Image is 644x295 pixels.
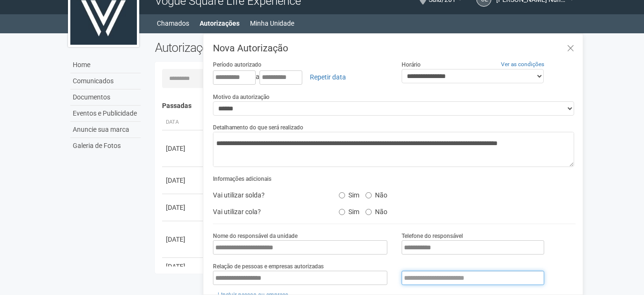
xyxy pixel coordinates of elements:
div: [DATE] [166,235,201,244]
a: Autorizações [200,17,240,30]
a: Documentos [70,89,141,106]
label: Sim [339,188,359,199]
a: Comunicados [70,73,141,89]
th: Data [162,115,205,130]
input: Sim [339,209,345,215]
div: [DATE] [166,176,201,185]
label: Sim [339,205,359,216]
label: Relação de pessoas e empresas autorizadas [213,262,324,271]
label: Horário [402,60,421,69]
label: Detalhamento do que será realizado [213,123,303,132]
a: Repetir data [304,69,352,85]
label: Não [365,205,387,216]
input: Não [365,209,372,215]
div: Vai utilizar solda? [206,188,331,202]
div: a [213,69,387,85]
div: [DATE] [166,262,201,271]
a: Anuncie sua marca [70,122,141,138]
label: Motivo da autorização [213,93,269,101]
a: Galeria de Fotos [70,138,141,154]
h2: Autorizações [155,40,358,55]
a: Eventos e Publicidade [70,106,141,122]
input: Sim [339,192,345,198]
label: Não [365,188,387,199]
label: Telefone do responsável [402,232,463,240]
div: [DATE] [166,203,201,212]
label: Informações adicionais [213,175,271,183]
div: Vai utilizar cola? [206,205,331,219]
div: [DATE] [166,144,201,153]
a: Home [70,57,141,73]
input: Não [365,192,372,198]
label: Nome do responsável da unidade [213,232,298,240]
h4: Passadas [162,102,569,109]
label: Período autorizado [213,60,261,69]
h3: Nova Autorização [213,43,576,53]
a: Ver as condições [501,61,544,68]
a: Chamados [157,17,189,30]
a: Minha Unidade [250,17,294,30]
